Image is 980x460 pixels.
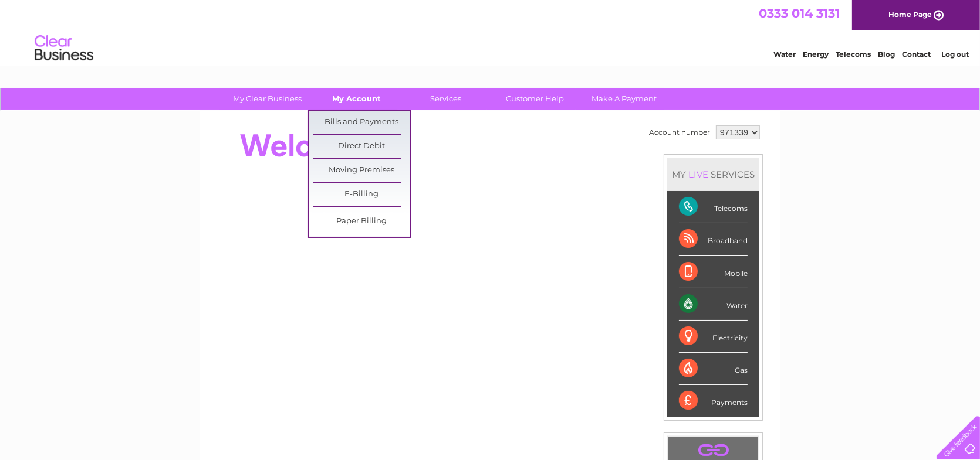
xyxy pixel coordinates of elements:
[309,88,405,110] a: My Account
[313,183,410,206] a: E-Billing
[773,50,796,59] a: Water
[679,223,748,255] div: Broadband
[679,256,748,288] div: Mobile
[313,111,410,134] a: Bills and Payments
[313,159,410,182] a: Moving Premises
[646,122,713,142] td: Account number
[679,321,748,353] div: Electricity
[313,210,410,233] a: Paper Billing
[686,169,711,180] div: LIVE
[679,191,748,223] div: Telecoms
[576,88,673,110] a: Make A Payment
[679,288,748,321] div: Water
[398,88,495,110] a: Services
[759,6,840,21] a: 0333 014 3131
[836,50,871,59] a: Telecoms
[902,50,931,59] a: Contact
[667,158,759,191] div: MY SERVICES
[313,135,410,158] a: Direct Debit
[487,88,584,110] a: Customer Help
[679,385,748,417] div: Payments
[34,30,94,66] img: logo.png
[214,6,768,57] div: Clear Business is a trading name of Verastar Limited (registered in [GEOGRAPHIC_DATA] No. 3667643...
[679,353,748,385] div: Gas
[803,50,829,59] a: Energy
[878,50,895,59] a: Blog
[219,88,316,110] a: My Clear Business
[941,50,969,59] a: Log out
